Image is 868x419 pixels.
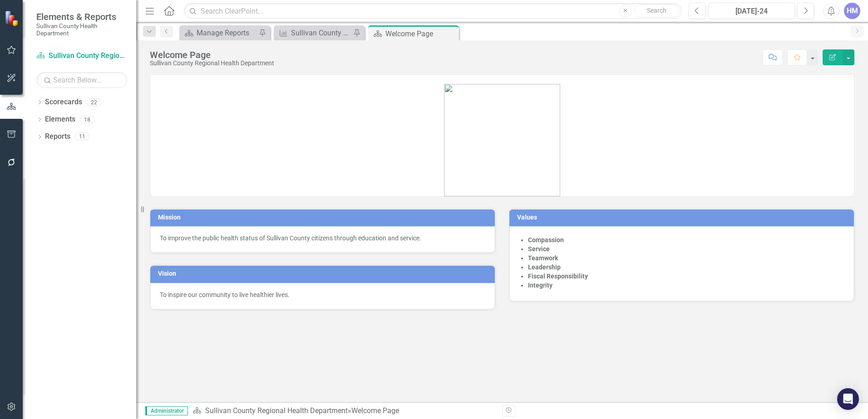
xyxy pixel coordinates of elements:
a: Elements [45,114,75,125]
button: HM [844,3,860,19]
h3: Mission [158,214,490,221]
div: Manage Reports [197,27,256,39]
div: 18 [80,116,94,123]
small: Sullivan County Health Department [36,22,127,37]
div: Sullivan County Kindergarten Students Immunization Status [291,27,351,39]
span: Search [647,7,666,14]
div: 11 [75,133,89,141]
strong: Compassion [528,236,564,244]
strong: Teamwork [528,254,558,262]
div: Welcome Page [385,28,457,39]
strong: Fiscal Responsibility [528,273,588,280]
a: Scorecards [45,97,82,107]
a: Manage Reports [182,27,256,39]
div: Welcome Page [351,406,399,415]
p: To inspire our community to live healthier lives. [160,290,485,299]
a: Reports [45,132,70,142]
p: To improve the public health status of Sullivan County citizens through education and service. [160,234,485,243]
strong: Leadership [528,263,561,271]
span: Elements & Reports [36,11,127,22]
div: 22 [87,98,101,106]
div: » [192,406,495,416]
a: Sullivan County Kindergarten Students Immunization Status [276,27,351,39]
div: [DATE]-24 [711,6,792,17]
a: Sullivan County Regional Health Department [36,51,127,61]
button: Search [634,5,680,17]
span: Administrator [145,406,188,415]
h3: Vision [158,270,490,277]
div: Sullivan County Regional Health Department [150,60,274,67]
strong: Integrity [528,282,552,289]
div: Open Intercom Messenger [837,388,859,410]
a: Sullivan County Regional Health Department [205,406,348,415]
input: Search ClearPoint... [184,3,682,19]
button: [DATE]-24 [708,3,795,19]
h3: Values [517,214,849,221]
input: Search Below... [36,72,127,88]
div: Welcome Page [150,50,274,60]
strong: Service [528,245,550,253]
img: ClearPoint Strategy [5,10,20,26]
